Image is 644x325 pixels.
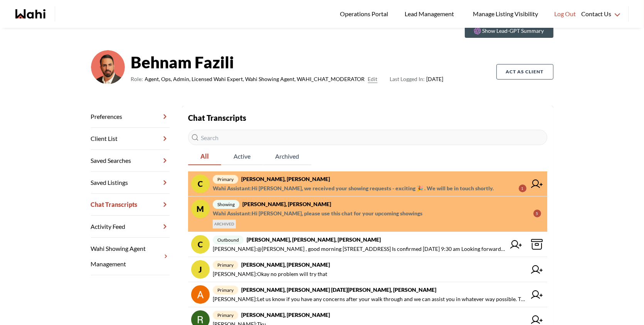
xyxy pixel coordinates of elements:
div: 5 [533,210,541,217]
a: Saved Searches [91,150,170,172]
span: primary [213,286,238,295]
img: chat avatar [191,285,210,304]
span: primary [213,175,238,184]
div: M [191,200,210,218]
button: Show Lead-GPT Summary [465,24,553,38]
strong: [PERSON_NAME], [PERSON_NAME] [241,311,330,318]
strong: Behnam Fazili [131,51,444,74]
a: Preferences [91,106,170,128]
button: Edit [368,74,378,84]
strong: [PERSON_NAME], [PERSON_NAME] [241,261,330,268]
span: Log Out [554,9,576,19]
span: [PERSON_NAME] : @[PERSON_NAME] , good morning [STREET_ADDRESS] Is confirmed [DATE] 9:30 am Lookin... [213,244,506,254]
span: outbound [213,235,244,244]
span: primary [213,261,238,269]
span: [PERSON_NAME] : Okay no problem will try that [213,269,327,279]
button: Active [221,148,263,165]
span: Wahi Assistant : Hi [PERSON_NAME], please use this chat for your upcoming showings [213,209,422,218]
span: primary [213,311,238,320]
a: Mshowing[PERSON_NAME], [PERSON_NAME]Wahi Assistant:Hi [PERSON_NAME], please use this chat for you... [188,196,547,232]
span: Manage Listing Visibility [471,9,540,19]
div: 1 [519,185,526,192]
strong: [PERSON_NAME], [PERSON_NAME] [DATE][PERSON_NAME], [PERSON_NAME] [241,286,436,293]
a: Activity Feed [91,216,170,238]
span: Operations Portal [340,9,391,19]
a: Cprimary[PERSON_NAME], [PERSON_NAME]Wahi Assistant:Hi [PERSON_NAME], we received your showing req... [188,171,547,196]
span: Archived [263,148,311,164]
button: All [188,148,221,165]
strong: [PERSON_NAME], [PERSON_NAME] [242,201,331,207]
a: primary[PERSON_NAME], [PERSON_NAME] [DATE][PERSON_NAME], [PERSON_NAME][PERSON_NAME]:Let us know i... [188,282,547,307]
strong: Chat Transcripts [188,113,246,122]
a: Chat Transcripts [91,194,170,216]
div: C [191,235,210,254]
div: J [191,260,210,279]
strong: [PERSON_NAME], [PERSON_NAME], [PERSON_NAME] [247,236,381,243]
strong: [PERSON_NAME], [PERSON_NAME] [241,176,330,182]
span: Agent, Ops, Admin, Licensed Wahi Expert, Wahi Showing Agent, WAHI_CHAT_MODERATOR [145,74,365,84]
span: Role: [131,74,143,84]
span: showing [213,200,239,209]
a: Jprimary[PERSON_NAME], [PERSON_NAME][PERSON_NAME]:Okay no problem will try that [188,257,547,282]
a: Wahi homepage [15,9,45,19]
span: [DATE] [390,74,444,84]
p: Show Lead-GPT Summary [483,27,544,35]
span: All [188,148,221,164]
a: Wahi Showing Agent Management [91,238,170,275]
img: cf9ae410c976398e.png [91,50,125,84]
span: ARCHIVED [213,220,236,229]
span: Last Logged In: [390,76,425,82]
span: Wahi Assistant : Hi [PERSON_NAME], we received your showing requests - exciting 🎉 . We will be in... [213,184,494,193]
a: Saved Listings [91,172,170,194]
button: Act as Client [496,64,553,80]
a: Coutbound[PERSON_NAME], [PERSON_NAME], [PERSON_NAME][PERSON_NAME]:@[PERSON_NAME] , good morning [... [188,232,547,257]
input: Search [188,130,547,145]
button: Archived [263,148,311,165]
span: Active [221,148,263,164]
span: Lead Management [405,9,457,19]
span: [PERSON_NAME] : Let us know if you have any concerns after your walk through and we can assist yo... [213,295,526,304]
a: Client List [91,128,170,150]
div: C [191,174,210,193]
